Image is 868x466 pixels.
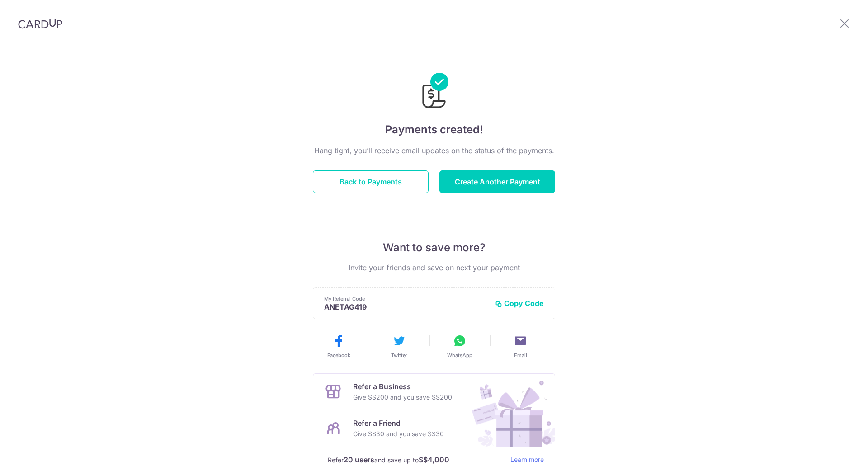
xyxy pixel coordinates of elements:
[447,352,472,359] span: WhatsApp
[313,122,555,138] h4: Payments created!
[353,428,444,439] p: Give S$30 and you save S$30
[433,334,486,359] button: WhatsApp
[391,352,407,359] span: Twitter
[353,381,452,392] p: Refer a Business
[313,240,555,255] p: Want to save more?
[313,145,555,156] p: Hang tight, you’ll receive email updates on the status of the payments.
[344,454,374,465] strong: 20 users
[439,170,555,193] button: Create Another Payment
[312,334,365,359] button: Facebook
[420,73,448,111] img: Payments
[328,454,503,466] p: Refer and save up to
[353,392,452,403] p: Give S$200 and you save S$200
[327,352,350,359] span: Facebook
[514,352,527,359] span: Email
[313,262,555,273] p: Invite your friends and save on next your payment
[495,299,544,308] button: Copy Code
[324,302,488,311] p: ANETAG419
[373,334,426,359] button: Twitter
[353,418,444,428] p: Refer a Friend
[313,170,429,193] button: Back to Payments
[510,454,544,466] a: Learn more
[419,454,449,465] strong: S$4,000
[18,18,62,29] img: CardUp
[494,334,547,359] button: Email
[463,374,555,447] img: Refer
[324,295,488,302] p: My Referral Code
